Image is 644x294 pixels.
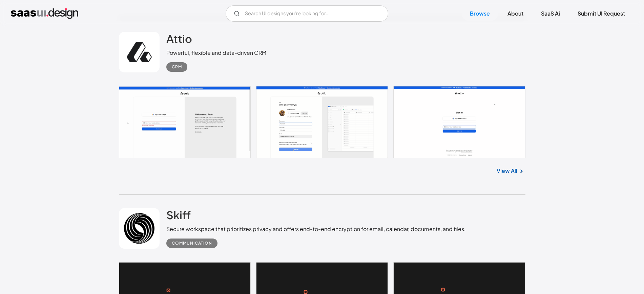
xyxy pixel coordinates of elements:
[226,5,388,22] input: Search UI designs you're looking for...
[166,32,192,49] a: Attio
[172,239,212,247] div: Communication
[11,8,78,19] a: home
[166,49,266,57] div: Powerful, flexible and data-driven CRM
[166,32,192,45] h2: Attio
[497,167,517,175] a: View All
[166,208,191,222] h2: Skiff
[166,208,191,225] a: Skiff
[569,6,633,21] a: Submit UI Request
[499,6,532,21] a: About
[533,6,568,21] a: SaaS Ai
[166,225,466,233] div: Secure workspace that prioritizes privacy and offers end-to-end encryption for email, calendar, d...
[462,6,498,21] a: Browse
[226,5,388,22] form: Email Form
[172,63,182,71] div: CRM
